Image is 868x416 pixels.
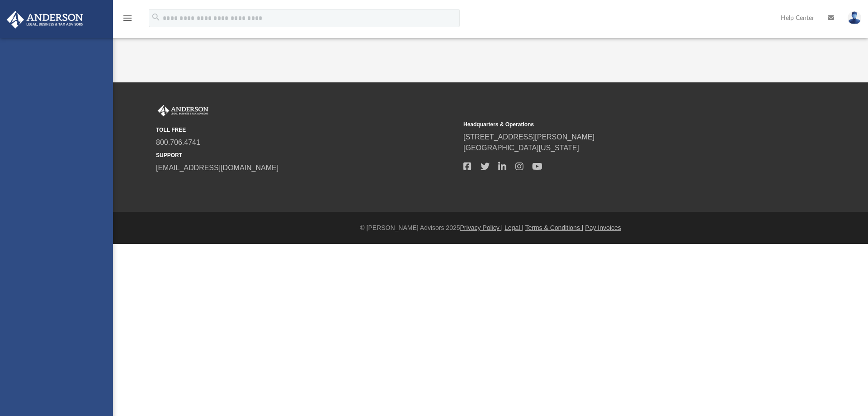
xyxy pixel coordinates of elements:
img: User Pic [848,11,861,24]
small: SUPPORT [156,151,457,159]
a: Terms & Conditions | [525,224,584,231]
img: Anderson Advisors Platinum Portal [156,105,210,117]
a: Pay Invoices [585,224,621,231]
i: search [151,12,161,22]
a: [EMAIL_ADDRESS][DOMAIN_NAME] [156,164,278,172]
a: Privacy Policy | [460,224,503,231]
a: [GEOGRAPHIC_DATA][US_STATE] [463,144,579,152]
img: Anderson Advisors Platinum Portal [4,11,86,29]
a: [STREET_ADDRESS][PERSON_NAME] [463,133,594,141]
small: Headquarters & Operations [463,120,764,129]
a: menu [122,17,133,24]
div: © [PERSON_NAME] Advisors 2025 [113,223,868,233]
a: 800.706.4741 [156,139,200,146]
i: menu [122,13,133,24]
small: TOLL FREE [156,126,457,134]
a: Legal | [505,224,524,231]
